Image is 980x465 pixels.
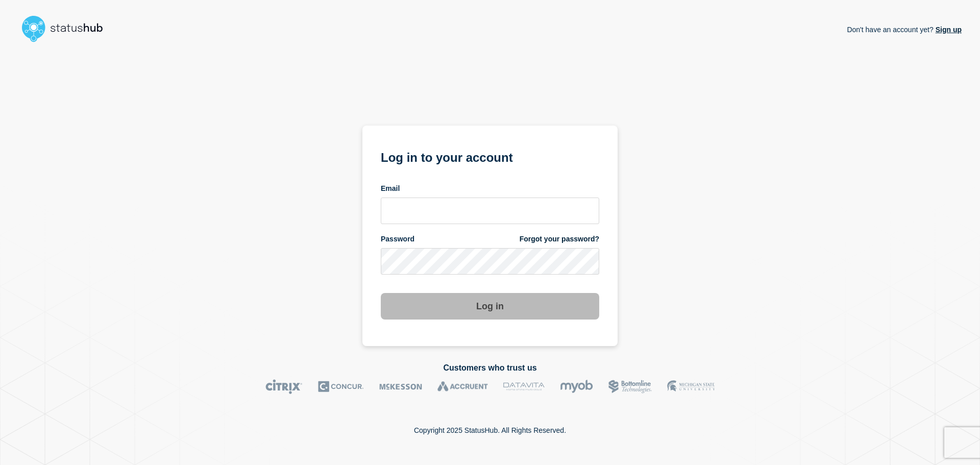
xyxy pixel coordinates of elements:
[560,379,593,394] img: myob logo
[381,198,599,224] input: email input
[18,363,962,373] h2: Customers who trust us
[381,293,599,320] button: Log in
[381,147,599,166] h1: Log in to your account
[520,234,599,244] a: Forgot your password?
[414,426,566,434] p: Copyright 2025 StatusHub. All Rights Reserved.
[381,184,400,193] span: Email
[381,248,599,275] input: password input
[608,379,652,394] img: Bottomline logo
[381,234,414,244] span: Password
[437,379,488,394] img: Accruent logo
[847,17,962,42] p: Don't have an account yet?
[667,379,715,394] img: MSU logo
[379,379,422,394] img: McKesson logo
[934,26,962,34] a: Sign up
[503,379,545,394] img: DataVita logo
[318,379,364,394] img: Concur logo
[18,12,115,45] img: StatusHub logo
[265,379,303,394] img: Citrix logo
